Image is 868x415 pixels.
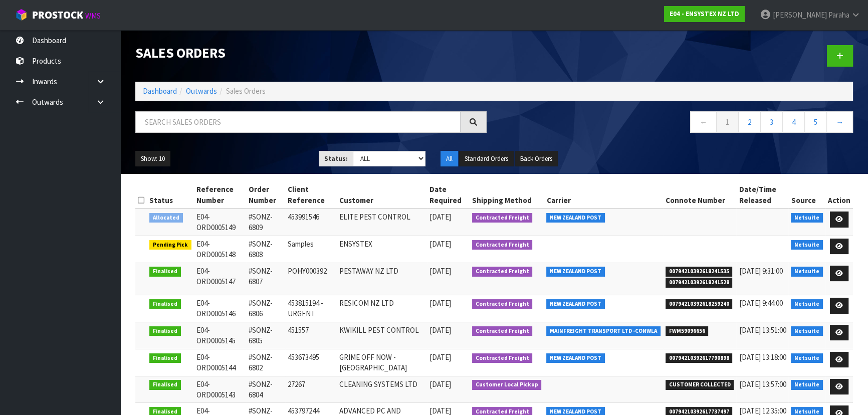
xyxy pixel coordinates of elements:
th: Customer [337,181,427,209]
span: [DATE] [429,352,451,362]
input: Search sales orders [135,111,461,133]
td: 451557 [285,322,337,349]
td: #SONZ-6808 [246,236,285,263]
span: [DATE] [429,212,451,222]
td: 27267 [285,376,337,403]
th: Date Required [427,181,470,209]
span: NEW ZEALAND POST [546,267,605,277]
span: Contracted Freight [472,353,533,363]
span: Contracted Freight [472,326,533,336]
td: E04-ORD0005147 [194,263,246,295]
th: Reference Number [194,181,246,209]
span: NEW ZEALAND POST [546,213,605,223]
span: MAINFREIGHT TRANSPORT LTD -CONWLA [546,326,661,336]
span: NEW ZEALAND POST [546,299,605,309]
span: NEW ZEALAND POST [546,353,605,363]
span: Netsuite [791,240,823,250]
span: [DATE] 13:51:00 [739,325,786,335]
th: Source [788,181,825,209]
img: cube-alt.png [15,9,28,21]
a: ← [690,111,717,133]
span: 00794210392618241528 [666,278,733,288]
span: Finalised [149,326,181,336]
span: Netsuite [791,380,823,390]
span: Sales Orders [226,86,266,96]
span: Finalised [149,299,181,309]
button: Show: 10 [135,151,170,167]
th: Order Number [246,181,285,209]
span: 00794210392618259240 [666,299,733,309]
button: Standard Orders [459,151,514,167]
td: CLEANING SYSTEMS LTD [337,376,427,403]
td: #SONZ-6805 [246,322,285,349]
span: Finalised [149,267,181,277]
td: ENSYSTEX [337,236,427,263]
span: [DATE] 13:57:00 [739,379,786,389]
span: [DATE] [429,239,451,249]
a: 3 [760,111,783,133]
a: 2 [738,111,761,133]
a: 5 [804,111,827,133]
a: E04 - ENSYSTEX NZ LTD [664,6,745,22]
th: Carrier [544,181,663,209]
span: ProStock [32,9,83,22]
span: Contracted Freight [472,299,533,309]
td: 453815194 - URGENT [285,295,337,322]
td: POHY000392 [285,263,337,295]
span: Finalised [149,353,181,363]
a: → [826,111,853,133]
td: 453991546 [285,209,337,236]
span: [DATE] 9:31:00 [739,266,782,276]
td: #SONZ-6807 [246,263,285,295]
td: KWIKILL PEST CONTROL [337,322,427,349]
span: Netsuite [791,299,823,309]
h1: Sales Orders [135,45,487,60]
td: E04-ORD0005149 [194,209,246,236]
td: 453673495 [285,349,337,376]
span: [DATE] [429,325,451,335]
td: E04-ORD0005146 [194,295,246,322]
span: Contracted Freight [472,240,533,250]
td: #SONZ-6806 [246,295,285,322]
span: Netsuite [791,326,823,336]
span: [DATE] [429,266,451,276]
span: Allocated [149,213,183,223]
th: Action [825,181,853,209]
span: Contracted Freight [472,267,533,277]
span: Contracted Freight [472,213,533,223]
td: RESICOM NZ LTD [337,295,427,322]
span: Finalised [149,380,181,390]
button: Back Orders [515,151,558,167]
td: #SONZ-6802 [246,349,285,376]
th: Shipping Method [470,181,544,209]
nav: Page navigation [502,111,853,136]
a: Outwards [186,86,217,96]
span: Paraha [828,10,849,20]
td: E04-ORD0005143 [194,376,246,403]
span: [DATE] 13:18:00 [739,352,786,362]
span: Netsuite [791,213,823,223]
td: Samples [285,236,337,263]
span: Netsuite [791,353,823,363]
th: Status [147,181,194,209]
span: [DATE] [429,298,451,308]
a: 1 [716,111,739,133]
td: #SONZ-6809 [246,209,285,236]
span: FWM59096656 [666,326,709,336]
span: Netsuite [791,267,823,277]
th: Date/Time Released [736,181,788,209]
strong: E04 - ENSYSTEX NZ LTD [670,10,739,18]
span: [DATE] 9:44:00 [739,298,782,308]
td: #SONZ-6804 [246,376,285,403]
small: WMS [85,11,101,21]
span: CUSTOMER COLLECTED [666,380,734,390]
th: Client Reference [285,181,337,209]
td: ELITE PEST CONTROL [337,209,427,236]
td: E04-ORD0005148 [194,236,246,263]
span: [PERSON_NAME] [773,10,827,20]
strong: Status: [324,154,348,163]
button: All [441,151,458,167]
td: E04-ORD0005144 [194,349,246,376]
span: [DATE] [429,379,451,389]
span: 00794210392618241535 [666,267,733,277]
